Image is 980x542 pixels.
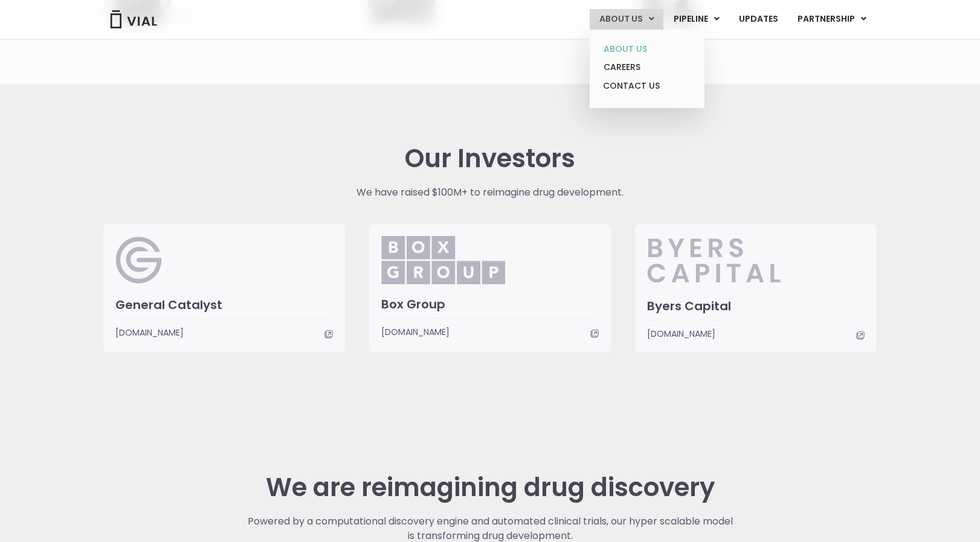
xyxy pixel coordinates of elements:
[647,327,715,340] span: [DOMAIN_NAME]
[647,327,865,340] a: [DOMAIN_NAME]
[729,9,787,30] a: UPDATES
[246,473,735,502] h2: We are reimagining drug discovery
[115,297,333,313] h3: General Catalyst
[109,10,158,28] img: Vial Logo
[594,40,700,59] a: ABOUT US
[405,144,575,173] h2: Our Investors
[381,325,599,339] a: [DOMAIN_NAME]
[647,298,865,314] h3: Byers Capital
[115,326,333,339] a: [DOMAIN_NAME]
[647,236,829,284] img: Byers_Capital.svg
[381,296,599,312] h3: Box Group
[381,236,505,284] img: Box_Group.png
[115,236,163,284] img: General Catalyst Logo
[594,77,700,96] a: CONTACT US
[594,58,700,77] a: CAREERS
[381,325,450,339] span: [DOMAIN_NAME]
[664,9,729,30] a: PIPELINEMenu Toggle
[280,185,700,200] p: We have raised $100M+ to reimagine drug development.
[788,9,876,30] a: PARTNERSHIPMenu Toggle
[590,9,663,30] a: ABOUT USMenu Toggle
[115,326,184,339] span: [DOMAIN_NAME]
